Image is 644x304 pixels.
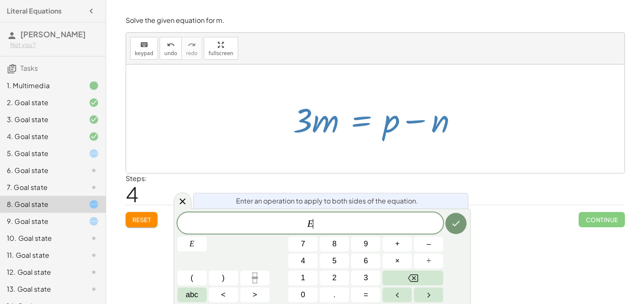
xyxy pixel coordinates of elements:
var: E [307,218,314,229]
span: . [333,289,335,301]
i: keyboard [140,40,148,50]
span: E [190,238,194,250]
p: Solve the given equation for m. [126,16,625,25]
i: Task not started. [89,267,99,277]
span: 7 [301,238,305,250]
div: 9. Goal state [7,216,75,226]
button: Times [382,254,412,268]
button: 4 [288,254,318,268]
i: redo [188,40,196,50]
div: 4. Goal state [7,131,75,142]
span: undo [164,50,177,56]
i: Task finished. [89,81,99,91]
button: undoundo [160,37,182,60]
span: 0 [301,289,305,301]
button: . [320,287,349,302]
button: ( [177,271,207,285]
span: 2 [332,272,337,284]
div: 5. Goal state [7,148,75,159]
button: 2 [320,271,349,285]
div: 13. Goal state [7,284,75,294]
div: Not you? [10,41,99,49]
button: E [177,237,207,251]
button: Done [445,213,467,234]
button: Fraction [240,271,270,285]
button: Greater than [240,287,270,302]
button: 3 [351,271,380,285]
div: 10. Goal state [7,233,75,243]
i: Task not started. [89,284,99,294]
button: ) [209,271,238,285]
span: ( [191,272,193,284]
button: 7 [288,237,318,251]
span: 9 [364,238,368,250]
span: abc [186,289,198,301]
span: > [253,289,257,301]
span: keypad [135,50,154,56]
span: 1 [301,272,305,284]
button: keyboardkeypad [130,37,158,60]
div: 12. Goal state [7,267,75,277]
button: 1 [288,271,318,285]
button: Alphabet [177,287,207,302]
label: Steps: [126,174,147,183]
span: 5 [332,255,337,267]
i: Task finished and correct. [89,98,99,108]
span: 3 [364,272,368,284]
span: – [427,238,431,250]
div: 1. Multimedia [7,81,75,91]
span: ÷ [427,255,431,267]
span: < [221,289,226,301]
i: Task started. [89,199,99,209]
div: 6. Goal state [7,165,75,176]
span: Tasks [20,64,38,73]
i: undo [167,40,175,50]
i: Task not started. [89,182,99,192]
button: 6 [351,254,380,268]
div: 8. Goal state [7,199,75,209]
span: Enter an operation to apply to both sides of the equation. [236,196,418,206]
span: ) [222,272,225,284]
button: Left arrow [382,287,412,302]
button: Divide [414,254,443,268]
span: = [364,289,368,301]
button: 5 [320,254,349,268]
div: 2. Goal state [7,98,75,108]
span: 4 [301,255,305,267]
i: Task finished and correct. [89,114,99,125]
button: redoredo [181,37,202,60]
button: Reset [126,212,158,227]
button: 8 [320,237,349,251]
button: Right arrow [414,287,443,302]
span: 4 [126,181,138,207]
button: Equals [351,287,380,302]
span: redo [186,50,197,56]
button: Less than [209,287,238,302]
i: Task started. [89,148,99,159]
div: 7. Goal state [7,182,75,192]
i: Task not started. [89,165,99,176]
span: 8 [332,238,337,250]
span: 6 [364,255,368,267]
span: + [395,238,400,250]
i: Task not started. [89,250,99,260]
span: Reset [132,216,151,223]
button: 0 [288,287,318,302]
button: fullscreen [204,37,238,60]
div: 3. Goal state [7,114,75,125]
i: Task not started. [89,233,99,243]
h4: Literal Equations [7,6,62,16]
span: [PERSON_NAME] [20,29,86,39]
i: Task finished and correct. [89,131,99,142]
span: × [395,255,400,267]
button: Backspace [382,271,443,285]
div: 11. Goal state [7,250,75,260]
span: fullscreen [208,50,233,56]
button: Plus [382,237,412,251]
button: Minus [414,237,443,251]
button: 9 [351,237,380,251]
i: Task started. [89,216,99,226]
